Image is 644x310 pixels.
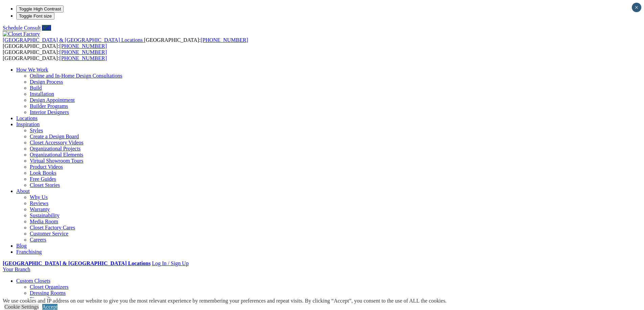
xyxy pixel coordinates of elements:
a: Media Room [30,219,58,224]
a: Custom Closets [16,278,50,284]
a: Call [42,25,51,31]
a: Dressing Rooms [30,290,66,296]
a: Builder Programs [30,103,68,109]
a: Careers [30,237,46,243]
a: [GEOGRAPHIC_DATA] & [GEOGRAPHIC_DATA] Locations [3,260,150,266]
a: Accept [42,304,57,310]
a: Closet Factory Cares [30,225,75,230]
a: Design Process [30,79,63,85]
a: Design Appointment [30,97,75,103]
button: Toggle Font size [16,12,54,20]
a: How We Work [16,67,48,73]
a: Look Books [30,170,56,176]
a: Finesse Systems [30,296,65,302]
a: Free Guides [30,176,56,182]
span: Toggle Font size [19,13,52,19]
a: [GEOGRAPHIC_DATA] & [GEOGRAPHIC_DATA] Locations [3,37,144,43]
a: Blog [16,243,27,249]
a: Create a Design Board [30,134,79,139]
button: Close [632,3,641,12]
button: Toggle High Contrast [16,5,64,12]
a: Reviews [30,200,48,206]
a: Schedule Consult [3,25,41,31]
a: Build [30,85,42,91]
a: Product Videos [30,164,63,170]
a: Virtual Showroom Tours [30,158,84,164]
span: [GEOGRAPHIC_DATA]: [GEOGRAPHIC_DATA]: [3,49,107,61]
a: Organizational Projects [30,146,80,151]
a: Styles [30,128,43,133]
span: [GEOGRAPHIC_DATA] & [GEOGRAPHIC_DATA] Locations [3,37,143,43]
a: Closet Stories [30,182,60,188]
a: [PHONE_NUMBER] [59,43,107,49]
a: Locations [16,115,38,121]
span: [GEOGRAPHIC_DATA]: [GEOGRAPHIC_DATA]: [3,37,248,49]
a: Closet Accessory Videos [30,140,84,145]
a: Customer Service [30,231,68,236]
a: Log In / Sign Up [152,260,188,266]
span: Toggle High Contrast [19,6,61,11]
a: Sustainability [30,213,59,218]
a: Organizational Elements [30,152,83,158]
a: About [16,188,30,194]
a: Installation [30,91,54,97]
a: [PHONE_NUMBER] [59,49,107,55]
a: Warranty [30,206,50,212]
a: [PHONE_NUMBER] [59,55,107,61]
a: Inspiration [16,121,40,127]
a: Franchising [16,249,42,255]
a: Interior Designers [30,109,69,115]
a: [PHONE_NUMBER] [200,37,248,43]
a: Closet Organizers [30,284,69,290]
a: Online and In-Home Design Consultations [30,73,122,79]
img: Closet Factory [3,31,40,37]
a: Why Us [30,194,48,200]
a: Cookie Settings [4,304,39,310]
a: Your Branch [3,266,30,272]
div: We use cookies and IP address on our website to give you the most relevant experience by remember... [3,298,447,304]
